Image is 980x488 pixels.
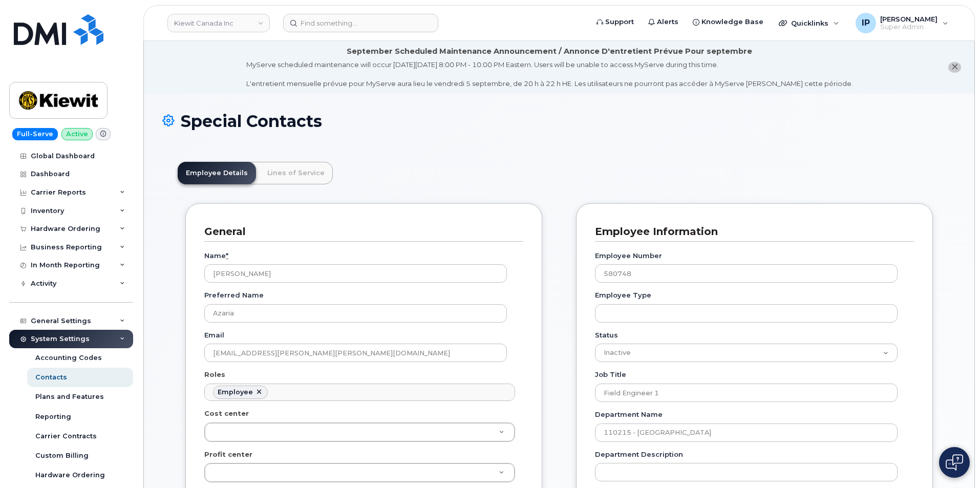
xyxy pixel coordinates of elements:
[204,370,225,379] label: Roles
[204,225,516,239] h3: General
[595,225,906,239] h3: Employee Information
[178,162,256,184] a: Employee Details
[948,62,961,73] button: close notification
[595,330,618,340] label: Status
[218,388,253,396] div: Employee
[204,251,228,261] label: Name
[595,410,663,419] label: Department Name
[595,450,683,459] label: Department Description
[162,112,956,130] h1: Special Contacts
[246,60,853,89] div: MyServe scheduled maintenance will occur [DATE][DATE] 8:00 PM - 10:00 PM Eastern. Users will be u...
[595,251,662,261] label: Employee Number
[259,162,333,184] a: Lines of Service
[204,290,264,300] label: Preferred Name
[204,450,252,459] label: Profit center
[226,251,228,260] abbr: required
[204,409,249,418] label: Cost center
[946,454,963,471] img: Open chat
[347,46,752,57] div: September Scheduled Maintenance Announcement / Annonce D'entretient Prévue Pour septembre
[204,330,224,340] label: Email
[595,290,651,300] label: Employee Type
[595,370,626,379] label: Job Title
